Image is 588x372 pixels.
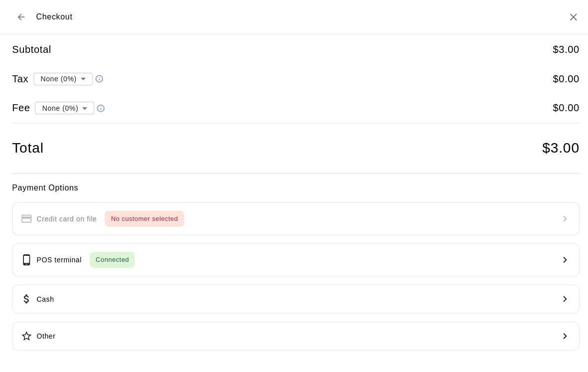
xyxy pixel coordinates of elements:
h5: $ 0.00 [550,101,576,114]
h5: Subtotal [12,42,51,56]
button: POS terminalConnected [12,242,576,275]
h6: Payment Options [12,181,576,193]
p: Cash [36,292,54,303]
div: None (0%) [33,69,92,87]
button: Other [12,320,576,349]
h5: $ 0.00 [550,72,576,85]
button: Back to cart [12,8,30,26]
p: Other [36,329,55,340]
button: Cash [12,283,576,312]
h4: Total [12,139,43,156]
h4: $ 3.00 [539,139,576,156]
div: Checkout [12,8,72,26]
span: Connected [89,253,134,264]
p: POS terminal [36,253,81,264]
h5: Fee [12,101,30,114]
h5: Tax [12,72,28,85]
h5: $ 3.00 [550,42,576,56]
div: None (0%) [35,98,94,117]
button: Close [564,11,576,23]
